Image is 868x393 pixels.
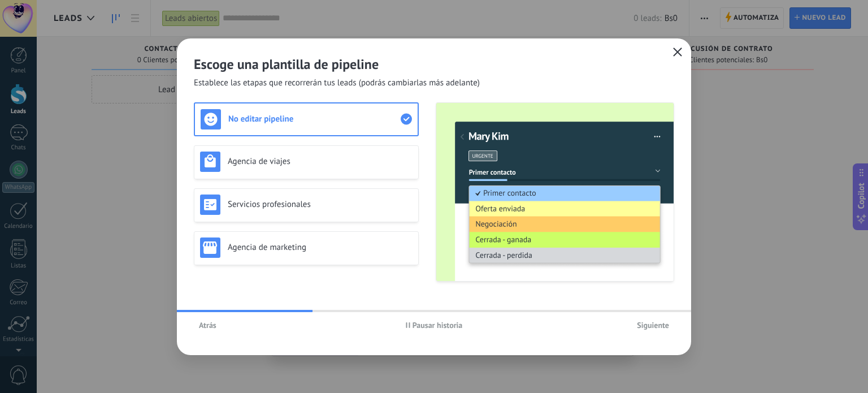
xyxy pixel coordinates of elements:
[228,114,401,124] h3: No editar pipeline
[199,321,216,329] span: Atrás
[632,317,674,334] button: Siguiente
[228,199,413,210] h3: Servicios profesionales
[401,317,468,334] button: Pausar historia
[228,242,413,253] h3: Agencia de marketing
[194,77,480,89] span: Establece las etapas que recorrerán tus leads (podrás cambiarlas más adelante)
[637,321,669,329] span: Siguiente
[228,156,413,167] h3: Agencia de viajes
[413,321,463,329] span: Pausar historia
[194,317,222,334] button: Atrás
[194,55,674,73] h2: Escoge una plantilla de pipeline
